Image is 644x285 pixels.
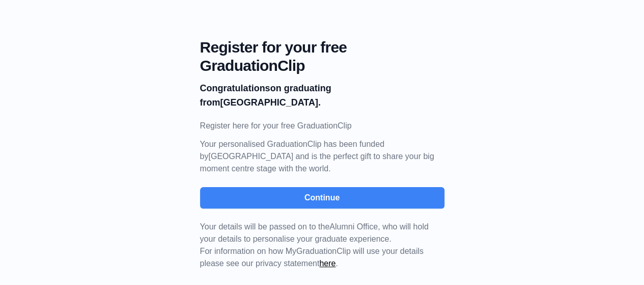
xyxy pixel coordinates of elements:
[200,81,444,110] p: on graduating from [GEOGRAPHIC_DATA].
[200,38,444,57] span: Register for your free
[200,138,444,175] p: Your personalised GraduationClip has been funded by [GEOGRAPHIC_DATA] and is the perfect gift to ...
[200,222,429,268] span: For information on how MyGraduationClip will use your details please see our privacy statement .
[200,83,270,93] b: Congratulations
[200,222,429,243] span: Your details will be passed on to the , who will hold your details to personalise your graduate e...
[319,259,335,268] a: here
[200,57,444,75] span: GraduationClip
[200,187,444,209] button: Continue
[329,222,378,231] span: Alumni Office
[200,120,444,132] p: Register here for your free GraduationClip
